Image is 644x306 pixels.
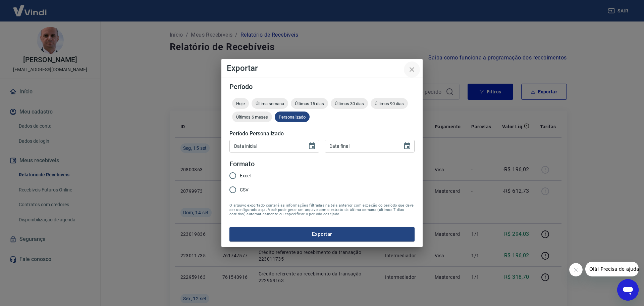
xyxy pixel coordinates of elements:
[275,112,310,122] div: Personalizado
[404,61,420,78] button: close
[229,159,255,169] legend: Formato
[232,115,272,120] span: Últimos 6 meses
[331,101,368,106] span: Últimos 30 dias
[275,115,310,120] span: Personalizado
[240,172,251,179] span: Excel
[291,98,328,109] div: Últimos 15 dias
[4,5,56,10] span: Olá! Precisa de ajuda?
[400,139,414,153] button: Choose date
[617,279,639,301] iframe: Botão para abrir a janela de mensagens
[227,64,417,72] h4: Exportar
[252,101,288,106] span: Última semana
[371,101,408,106] span: Últimos 90 dias
[252,98,288,109] div: Última semana
[229,203,415,216] span: O arquivo exportado conterá as informações filtradas na tela anterior com exceção do período que ...
[325,140,398,152] input: DD/MM/YYYY
[232,98,249,109] div: Hoje
[229,83,415,90] h5: Período
[229,140,303,152] input: DD/MM/YYYY
[585,262,639,276] iframe: Mensagem da empresa
[229,130,415,137] h5: Período Personalizado
[569,263,583,276] iframe: Fechar mensagem
[371,98,408,109] div: Últimos 90 dias
[232,112,272,122] div: Últimos 6 meses
[229,227,415,241] button: Exportar
[232,101,249,106] span: Hoje
[305,139,319,153] button: Choose date
[240,186,249,193] span: CSV
[291,101,328,106] span: Últimos 15 dias
[331,98,368,109] div: Últimos 30 dias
